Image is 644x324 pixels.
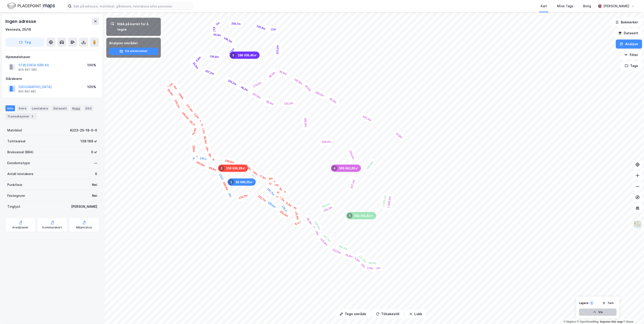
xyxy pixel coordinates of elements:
[70,128,97,133] div: 4223-25-18-0-0
[320,231,335,246] div: Map marker
[190,142,197,155] div: Map marker
[392,129,406,142] div: Map marker
[621,61,642,70] button: Tags
[604,3,629,9] div: [PERSON_NAME]
[18,90,36,93] div: 820 852 982
[226,45,238,58] div: Map marker
[76,226,92,229] div: Miljøstatus
[109,48,158,55] button: Vis eiendommer
[178,108,193,124] div: Map marker
[263,97,277,109] div: Map marker
[229,20,244,27] div: Map marker
[5,105,15,111] div: Info
[276,207,292,221] div: Map marker
[7,182,22,188] div: Punktleie
[346,147,358,163] div: Map marker
[219,166,224,171] div: 2
[202,140,211,155] div: Map marker
[199,123,208,137] div: Map marker
[71,204,97,209] div: [PERSON_NAME]
[583,3,591,9] div: Bolig
[355,252,370,267] div: Map marker
[276,67,290,79] div: Map marker
[216,170,228,186] div: Map marker
[342,251,356,261] div: Map marker
[348,176,358,192] div: Map marker
[249,89,265,102] div: Map marker
[599,299,617,307] button: Tøm
[579,301,589,305] div: Layers
[219,178,231,194] div: Map marker
[329,245,345,257] div: Map marker
[95,171,97,177] div: 0
[18,68,37,72] div: 924 847 085
[92,182,97,188] div: Nei
[385,193,394,211] div: Map marker
[197,155,212,162] div: Map marker
[7,149,33,155] div: Bruksareal (BRA)
[332,166,337,171] div: 4
[579,309,617,316] button: Vis
[164,85,177,100] div: Map marker
[363,264,376,272] div: Map marker
[220,34,236,46] div: Map marker
[5,38,45,47] button: Tag
[189,109,203,122] div: Map marker
[117,21,157,32] div: Klikk på kartet for å tegne
[253,22,269,33] div: Map marker
[268,26,279,34] div: Map marker
[278,202,291,218] div: Map marker
[363,158,377,173] div: Map marker
[616,40,642,49] button: Analyse
[320,203,336,215] div: Map marker
[163,79,177,93] div: Map marker
[326,94,340,107] div: Map marker
[302,115,309,130] div: Map marker
[183,100,197,116] div: Map marker
[557,3,573,9] div: Mine Tags
[364,260,379,267] div: Map marker
[17,105,28,111] div: Eiere
[210,24,219,38] div: Map marker
[249,78,265,91] div: Map marker
[30,105,50,111] div: Leietakere
[255,171,270,183] div: Map marker
[262,175,276,183] div: Map marker
[209,18,224,31] div: Map marker
[229,179,234,185] div: 1
[186,117,200,131] div: Map marker
[202,67,218,78] div: Map marker
[633,220,642,229] img: Z
[189,124,199,139] div: Map marker
[541,3,547,9] div: Kart
[7,204,20,209] div: Tinglyst
[564,320,576,323] a: Mapbox
[42,226,62,229] div: Kommunekart
[94,160,97,166] div: —
[7,139,25,144] div: Tomteareal
[347,213,353,218] div: 5
[230,52,260,59] div: Map marker
[303,214,316,228] div: Map marker
[171,96,183,112] div: Map marker
[169,81,181,93] div: Map marker
[577,320,599,323] a: OpenStreetMap
[589,301,594,305] div: 1
[331,165,361,172] div: Map marker
[292,207,302,223] div: Map marker
[30,114,35,119] div: 2
[336,309,370,319] button: Tegn område
[620,50,642,59] button: Filter
[7,128,22,133] div: Matrikkel
[254,192,270,205] div: Map marker
[7,193,25,198] div: Festegrunn
[359,112,375,125] div: Map marker
[6,54,99,60] div: Hjemmelshaver
[80,139,97,144] div: 138 189 ㎡
[311,218,324,233] div: Map marker
[52,105,69,111] div: Datasett
[189,58,202,73] div: Map marker
[612,18,642,27] button: Bokmerker
[600,320,623,323] a: Improve this map
[621,302,644,324] div: Kontrollprogram for chat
